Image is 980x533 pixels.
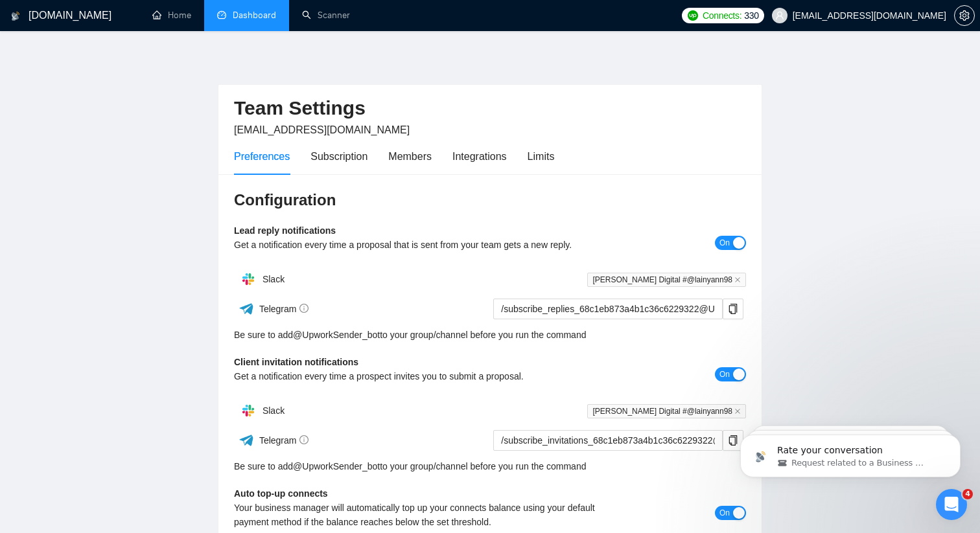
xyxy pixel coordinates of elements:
span: [PERSON_NAME] Digital #@lainyann98 [587,273,746,287]
span: [PERSON_NAME] Digital #@lainyann98 [587,404,746,418]
span: user [775,11,784,20]
span: setting [955,10,974,21]
div: Be sure to add to your group/channel before you run the command [234,459,746,473]
div: Subscription [310,148,367,164]
a: setting [954,10,975,21]
span: Connects: [703,8,741,23]
button: copy [723,299,743,319]
div: Be sure to add to your group/channel before you run the command [234,328,746,342]
span: copy [723,304,743,314]
div: Members [388,148,432,164]
span: 330 [744,8,758,23]
span: Telegram [259,304,309,314]
span: Slack [262,405,285,416]
img: hpQkSZIkSZIkSZIkSZIkSZIkSZIkSZIkSZIkSZIkSZIkSZIkSZIkSZIkSZIkSZIkSZIkSZIkSZIkSZIkSZIkSZIkSZIkSZIkS... [235,266,261,292]
span: close [734,277,741,283]
span: info-circle [299,304,309,313]
iframe: Intercom notifications message [721,407,980,498]
div: Preferences [234,148,290,164]
button: setting [954,5,975,26]
div: Get a notification every time a prospect invites you to submit a proposal. [234,369,618,383]
a: dashboardDashboard [217,10,276,21]
span: Slack [262,274,285,284]
img: hpQkSZIkSZIkSZIkSZIkSZIkSZIkSZIkSZIkSZIkSZIkSZIkSZIkSZIkSZIkSZIkSZIkSZIkSZIkSZIkSZIkSZIkSZIkSZIkS... [235,398,261,424]
span: On [719,367,730,381]
b: Client invitation notifications [234,357,358,367]
a: @UpworkSender_bot [293,459,380,473]
img: ww3wtPAAAAAElFTkSuQmCC [239,432,255,448]
b: Lead reply notifications [234,225,336,236]
div: Integrations [452,148,507,164]
img: ww3wtPAAAAAElFTkSuQmCC [239,301,255,317]
div: Get a notification every time a proposal that is sent from your team gets a new reply. [234,238,618,252]
a: @UpworkSender_bot [293,328,380,342]
h3: Configuration [234,190,746,210]
img: logo [11,6,20,27]
iframe: Intercom live chat [936,489,967,520]
span: On [719,236,730,250]
h2: Team Settings [234,95,746,122]
img: upwork-logo.png [688,10,698,21]
span: 4 [962,489,973,499]
a: searchScanner [302,10,350,21]
a: homeHome [152,10,191,21]
div: Your business manager will automatically top up your connects balance using your default payment ... [234,501,618,529]
span: info-circle [299,435,309,444]
b: Auto top-up connects [234,488,328,499]
span: On [719,506,730,520]
div: Limits [528,148,555,164]
span: [EMAIL_ADDRESS][DOMAIN_NAME] [234,124,410,135]
span: Telegram [259,435,309,446]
